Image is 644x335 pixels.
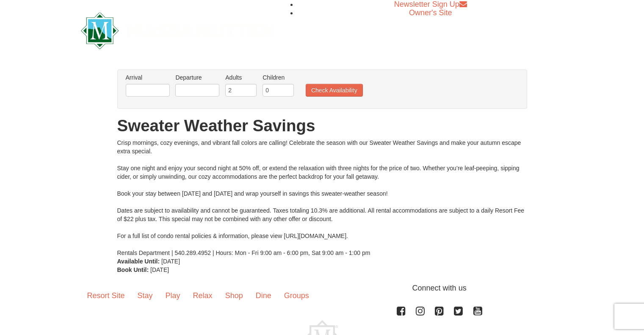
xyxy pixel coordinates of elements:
[150,266,169,273] span: [DATE]
[249,282,278,309] a: Dine
[409,8,452,17] a: Owner's Site
[117,138,527,257] div: Crisp mornings, cozy evenings, and vibrant fall colors are calling! Celebrate the season with our...
[306,84,363,97] button: Check Availability
[81,12,275,49] img: Massanutten Resort Logo
[126,73,170,82] label: Arrival
[175,73,219,82] label: Departure
[81,282,564,294] p: Connect with us
[117,266,149,273] strong: Book Until:
[81,19,275,39] a: Massanutten Resort
[159,282,187,309] a: Play
[81,282,131,309] a: Resort Site
[117,117,527,134] h1: Sweater Weather Savings
[187,282,219,309] a: Relax
[263,73,294,82] label: Children
[225,73,257,82] label: Adults
[161,258,180,265] span: [DATE]
[131,282,159,309] a: Stay
[219,282,249,309] a: Shop
[278,282,315,309] a: Groups
[117,258,160,265] strong: Available Until:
